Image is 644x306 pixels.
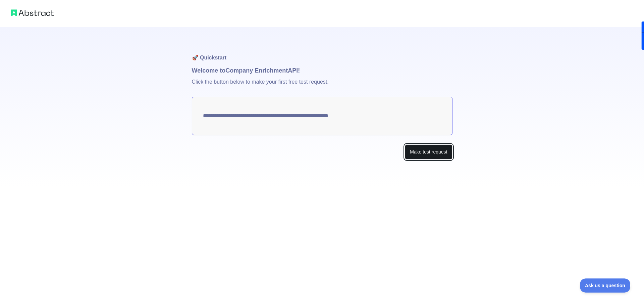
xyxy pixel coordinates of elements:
[192,75,452,97] p: Click the button below to make your first free test request.
[580,278,631,293] iframe: Toggle Customer Support
[11,8,54,17] img: Abstract logo
[192,66,452,75] h1: Welcome to Company Enrichment API!
[192,40,452,66] h1: 🚀 Quickstart
[405,144,452,160] button: Make test request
